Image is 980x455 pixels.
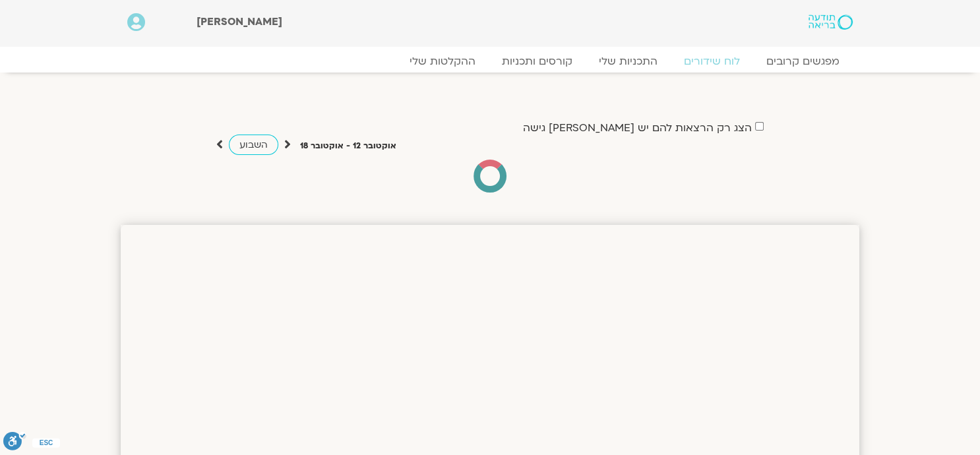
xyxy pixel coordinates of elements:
a: לוח שידורים [671,55,753,68]
a: השבוע [229,135,278,155]
a: מפגשים קרובים [753,55,853,68]
span: השבוע [239,138,268,151]
nav: Menu [127,55,853,68]
label: הצג רק הרצאות להם יש [PERSON_NAME] גישה [523,122,752,134]
p: אוקטובר 12 - אוקטובר 18 [300,139,396,153]
a: התכניות שלי [586,55,671,68]
a: ההקלטות שלי [396,55,489,68]
a: קורסים ותכניות [489,55,586,68]
span: [PERSON_NAME] [197,15,282,29]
